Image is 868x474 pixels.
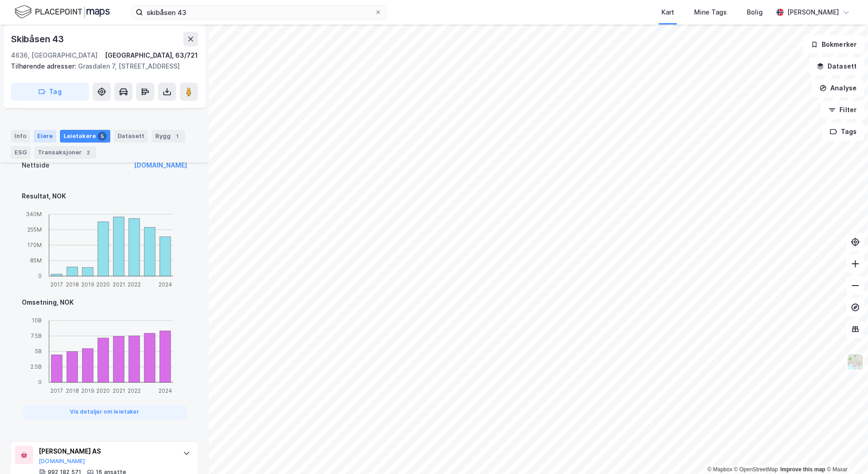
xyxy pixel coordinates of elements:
button: Filter [821,101,864,119]
tspan: 255M [27,226,42,233]
div: 1 [173,132,182,141]
tspan: 10B [32,317,42,324]
tspan: 2022 [128,281,141,287]
div: Leietakere [60,130,110,143]
tspan: 2024 [158,281,172,287]
div: ESG [11,146,30,159]
div: Nettside [22,160,49,171]
tspan: 85M [30,257,42,264]
div: Skibåsen 43 [11,32,66,46]
div: 2 [84,148,93,157]
img: logo.f888ab2527a4732fd821a326f86c7f29.svg [15,4,110,20]
button: [DOMAIN_NAME] [39,458,85,465]
div: Transaksjoner [34,146,96,159]
input: Søk på adresse, matrikkel, gårdeiere, leietakere eller personer [143,5,375,19]
tspan: 340M [26,211,42,217]
div: Innflyttet [22,116,51,127]
img: Z [847,353,864,370]
tspan: 2021 [113,281,125,287]
a: OpenStreetMap [734,466,778,473]
div: [PERSON_NAME] AS [39,446,174,457]
div: Omsetning, NOK [22,297,187,308]
tspan: 2019 [81,387,94,394]
div: 4636, [GEOGRAPHIC_DATA] [11,50,98,61]
a: [DOMAIN_NAME] [134,161,187,169]
div: Info [11,130,30,143]
tspan: 2018 [66,387,79,394]
tspan: 2020 [96,387,110,394]
tspan: 2.5B [30,363,42,370]
tspan: 2021 [113,387,125,394]
div: 31. des. 2019 [145,116,187,127]
div: Datasett [114,130,148,143]
button: Vis detaljer om leietaker [22,405,187,420]
div: Eiere [34,130,56,143]
tspan: 0 [38,379,42,385]
tspan: 0 [38,272,42,279]
tspan: 170M [27,242,42,248]
button: Analyse [812,79,864,97]
tspan: 2018 [66,281,79,287]
button: Bokmerker [803,35,864,54]
button: Tag [11,83,89,101]
button: Tags [822,123,864,141]
div: Bygg [152,130,185,143]
tspan: 5B [35,348,42,355]
tspan: 2017 [50,387,63,394]
tspan: 2022 [128,387,141,394]
tspan: 2020 [96,281,110,287]
div: [PERSON_NAME] [787,7,839,18]
div: Bolig [747,7,763,18]
div: Resultat, NOK [22,191,187,202]
div: [GEOGRAPHIC_DATA], 63/721 [105,50,198,61]
div: 5 [98,132,107,141]
iframe: Chat Widget [823,430,868,474]
tspan: 2017 [50,281,63,287]
tspan: 2019 [81,281,94,287]
tspan: 2024 [158,387,172,394]
div: Kart [661,7,674,18]
span: Tilhørende adresser: [11,62,78,70]
button: Datasett [809,57,864,75]
a: Improve this map [780,466,825,473]
a: Mapbox [707,466,732,473]
tspan: 7.5B [31,332,42,339]
div: Mine Tags [694,7,727,18]
div: Grasdalen 7, [STREET_ADDRESS] [11,61,191,72]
